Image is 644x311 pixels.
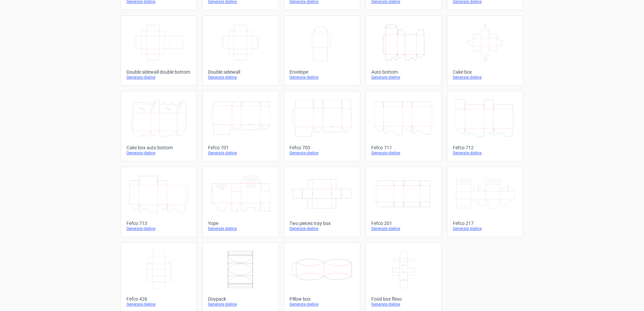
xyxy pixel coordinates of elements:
[208,75,273,80] div: Generate dieline
[126,145,191,150] div: Cake box auto bottom
[453,150,518,156] div: Generate dieline
[453,75,518,80] div: Generate dieline
[289,69,354,75] div: Envelope
[447,91,523,161] a: Fefco 712Generate dieline
[202,15,278,86] a: Double sidewallGenerate dieline
[366,91,442,161] a: Fefco 711Generate dieline
[447,167,523,237] a: Fefco 217Generate dieline
[371,296,436,302] div: Food box flexo
[289,75,354,80] div: Generate dieline
[371,302,436,307] div: Generate dieline
[371,150,436,156] div: Generate dieline
[121,167,197,237] a: Fefco 713Generate dieline
[284,15,360,86] a: EnvelopeGenerate dieline
[202,91,278,161] a: Fefco 701Generate dieline
[126,226,191,231] div: Generate dieline
[126,221,191,226] div: Fefco 713
[289,302,354,307] div: Generate dieline
[208,302,273,307] div: Generate dieline
[126,150,191,156] div: Generate dieline
[366,15,442,86] a: Auto bottomGenerate dieline
[453,226,518,231] div: Generate dieline
[208,150,273,156] div: Generate dieline
[453,145,518,150] div: Fefco 712
[126,302,191,307] div: Generate dieline
[208,226,273,231] div: Generate dieline
[284,167,360,237] a: Two pieces tray boxGenerate dieline
[371,145,436,150] div: Fefco 711
[208,145,273,150] div: Fefco 701
[126,296,191,302] div: Fefco 426
[126,75,191,80] div: Generate dieline
[453,69,518,75] div: Cake box
[289,226,354,231] div: Generate dieline
[121,91,197,161] a: Cake box auto bottomGenerate dieline
[289,145,354,150] div: Fefco 703
[289,221,354,226] div: Two pieces tray box
[202,167,278,237] a: YopeGenerate dieline
[366,167,442,237] a: Fefco 201Generate dieline
[453,221,518,226] div: Fefco 217
[121,15,197,86] a: Double sidewall double bottomGenerate dieline
[371,69,436,75] div: Auto bottom
[126,69,191,75] div: Double sidewall double bottom
[289,296,354,302] div: Pillow box
[208,221,273,226] div: Yope
[371,221,436,226] div: Fefco 201
[208,69,273,75] div: Double sidewall
[284,91,360,161] a: Fefco 703Generate dieline
[371,226,436,231] div: Generate dieline
[447,15,523,86] a: Cake boxGenerate dieline
[289,150,354,156] div: Generate dieline
[371,75,436,80] div: Generate dieline
[208,296,273,302] div: Doypack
